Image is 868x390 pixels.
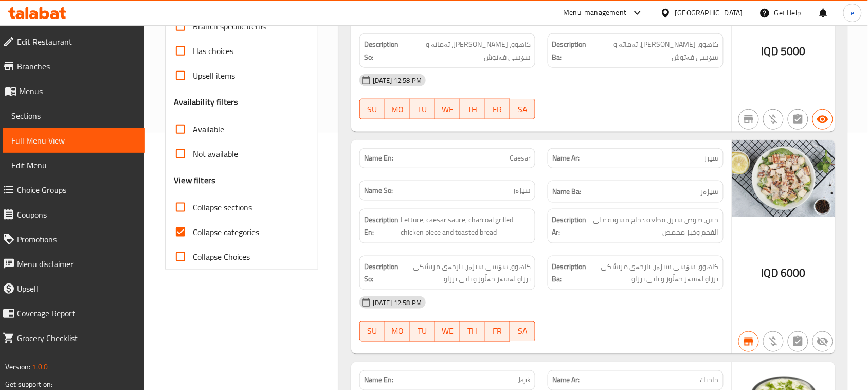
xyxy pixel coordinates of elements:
[359,99,385,119] button: SU
[552,375,580,386] strong: Name Ar:
[193,45,233,57] span: Has choices
[401,260,531,286] span: کاهوو، سۆسی سیزەر، پارچەی مریشکی برژاو لەسەر خەڵوز و نانی برژاو
[738,331,759,352] button: Branch specific item
[17,184,137,196] span: Choice Groups
[552,185,582,198] strong: Name Ba:
[788,109,808,130] button: Not has choices
[851,7,854,19] span: e
[435,99,460,119] button: WE
[592,38,719,63] span: کاهوو، خەیار، تەماتە و سۆسی فەتوش
[193,69,235,82] span: Upsell items
[812,331,833,352] button: Not available
[364,260,399,286] strong: Description So:
[174,96,238,108] h3: Availability filters
[700,375,719,386] span: جاجيك
[414,324,431,339] span: TU
[193,123,224,135] span: Available
[3,128,145,153] a: Full Menu View
[193,148,238,160] span: Not available
[364,375,393,386] strong: Name En:
[675,7,743,19] div: [GEOGRAPHIC_DATA]
[439,324,456,339] span: WE
[369,298,426,308] span: [DATE] 12:58 PM
[17,307,137,320] span: Coverage Report
[11,159,137,171] span: Edit Menu
[738,109,759,130] button: Not branch specific item
[460,321,485,342] button: TH
[401,214,531,239] span: Lettuce, caesar sauce, charcoal grilled chicken piece and toasted bread
[552,153,580,164] strong: Name Ar:
[763,331,784,352] button: Purchased item
[564,7,627,19] div: Menu-management
[17,258,137,270] span: Menu disclaimer
[762,41,779,61] span: IQD
[763,109,784,130] button: Purchased item
[364,324,381,339] span: SU
[435,321,460,342] button: WE
[364,38,402,63] strong: Description So:
[704,153,719,164] span: سيزر
[193,201,252,214] span: Collapse sections
[781,41,806,61] span: 5000
[439,102,456,117] span: WE
[17,208,137,221] span: Coupons
[788,331,808,352] button: Not has choices
[11,110,137,122] span: Sections
[514,102,531,117] span: SA
[17,36,137,48] span: Edit Restaurant
[389,324,406,339] span: MO
[464,324,481,339] span: TH
[514,324,531,339] span: SA
[3,103,145,128] a: Sections
[513,185,531,196] span: سیزەر
[589,214,719,239] span: خس، صوص سيزر، قطعة دجاج مشوية على الفحم وخبز محمص
[410,99,435,119] button: TU
[510,99,535,119] button: SA
[389,102,406,117] span: MO
[781,263,806,283] span: 6000
[812,109,833,130] button: Available
[485,99,510,119] button: FR
[32,360,48,374] span: 1.0.0
[11,134,137,147] span: Full Menu View
[552,38,590,63] strong: Description Ba:
[385,321,410,342] button: MO
[364,102,381,117] span: SU
[552,214,587,239] strong: Description Ar:
[193,226,259,238] span: Collapse categories
[364,153,393,164] strong: Name En:
[460,99,485,119] button: TH
[17,282,137,295] span: Upsell
[410,321,435,342] button: TU
[369,76,426,85] span: [DATE] 12:58 PM
[589,260,719,286] span: کاهوو، سۆسی سیزەر، پارچەی مریشکی برژاو لەسەر خەڵوز و نانی برژاو
[404,38,531,63] span: کاهوو، خەیار، تەماتە و سۆسی فەتوش
[464,102,481,117] span: TH
[485,321,510,342] button: FR
[17,233,137,245] span: Promotions
[364,185,393,196] strong: Name So:
[193,20,266,32] span: Branch specific items
[193,251,250,263] span: Collapse Choices
[701,185,719,198] span: سیزەر
[19,85,137,97] span: Menus
[489,324,506,339] span: FR
[414,102,431,117] span: TU
[174,174,215,186] h3: View filters
[359,321,385,342] button: SU
[3,153,145,178] a: Edit Menu
[5,360,30,374] span: Version:
[762,263,779,283] span: IQD
[364,214,399,239] strong: Description En:
[17,60,137,73] span: Branches
[732,140,835,217] img: %D8%B3%D9%8A%D8%B2%D8%B1638434268076972403.jpg
[489,102,506,117] span: FR
[518,375,531,386] span: Jajik
[510,153,531,164] span: Caesar
[17,332,137,344] span: Grocery Checklist
[385,99,410,119] button: MO
[510,321,535,342] button: SA
[552,260,587,286] strong: Description Ba:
